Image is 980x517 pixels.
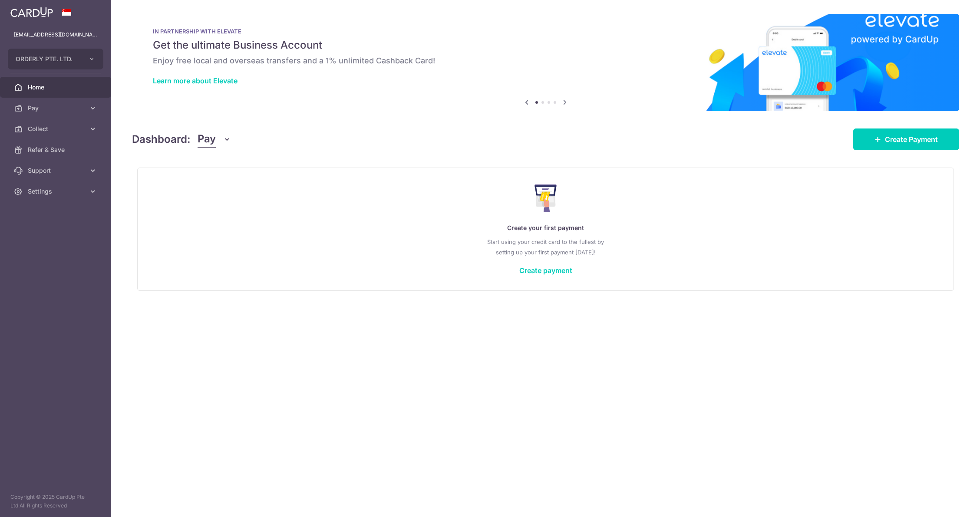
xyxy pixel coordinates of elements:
h4: Dashboard: [132,132,191,147]
span: Support [28,166,85,175]
a: Learn more about Elevate [153,76,238,85]
p: IN PARTNERSHIP WITH ELEVATE [153,28,938,35]
span: ORDERLY PTE. LTD. [16,55,80,63]
span: Home [28,83,85,92]
span: Collect [28,125,85,133]
img: Renovation banner [132,14,959,111]
button: Pay [198,131,231,148]
a: Create Payment [853,128,959,150]
img: Make Payment [535,184,557,212]
p: [EMAIL_ADDRESS][DOMAIN_NAME] [14,30,97,39]
a: Create payment [519,266,572,275]
span: Pay [28,104,85,112]
p: Start using your credit card to the fullest by setting up your first payment [DATE]! [155,237,936,257]
h5: Get the ultimate Business Account [153,38,938,52]
button: ORDERLY PTE. LTD. [8,49,103,69]
span: Pay [198,131,216,148]
p: Create your first payment [155,223,936,233]
img: CardUp [10,7,53,17]
span: Create Payment [885,134,938,145]
h6: Enjoy free local and overseas transfers and a 1% unlimited Cashback Card! [153,56,938,66]
span: Settings [28,187,85,196]
span: Refer & Save [28,145,85,154]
